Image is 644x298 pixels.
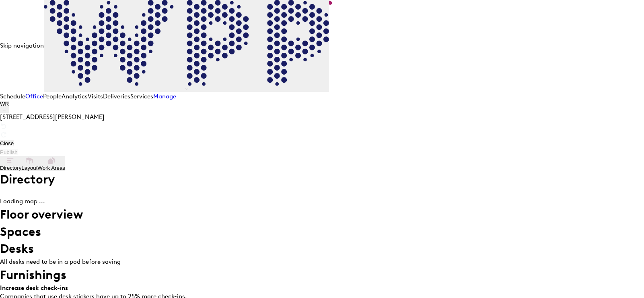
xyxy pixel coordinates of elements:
[130,93,153,100] a: Services
[103,93,130,100] a: Deliveries
[43,93,62,100] a: People
[37,156,65,171] button: Work Areas
[153,93,176,100] a: Manage
[62,93,88,100] a: Analytics
[21,156,37,171] button: Layout
[21,165,37,171] span: Layout
[37,165,65,171] span: Work Areas
[25,93,43,100] a: Office
[88,93,103,100] a: Visits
